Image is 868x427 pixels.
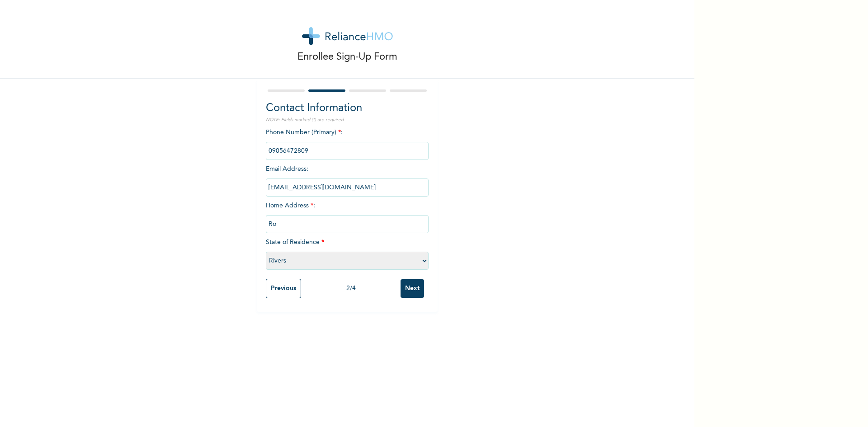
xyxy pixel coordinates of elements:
[297,50,397,65] p: Enrollee Sign-Up Form
[266,239,429,264] span: State of Residence
[266,142,429,160] input: Enter Primary Phone Number
[301,284,401,293] div: 2 / 4
[401,279,424,298] input: Next
[266,129,429,154] span: Phone Number (Primary) :
[266,100,429,117] h2: Contact Information
[266,202,429,227] span: Home Address :
[266,117,429,123] p: NOTE: Fields marked (*) are required
[302,27,393,45] img: logo
[266,215,429,233] input: Enter home address
[266,178,429,197] input: Enter email Address
[266,279,301,298] input: Previous
[266,166,429,191] span: Email Address :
